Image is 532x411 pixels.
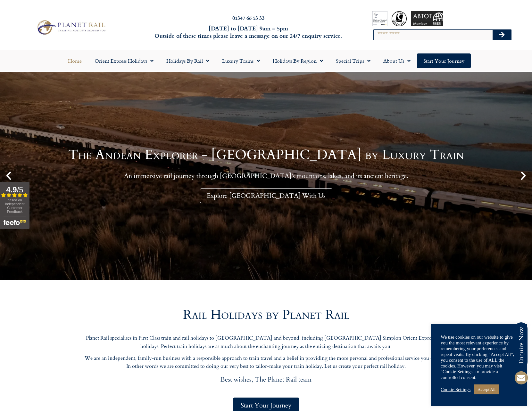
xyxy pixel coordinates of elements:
[34,19,107,36] img: Planet Rail Train Holidays Logo
[216,53,266,68] a: Luxury Trains
[3,170,14,181] div: Previous slide
[220,375,312,384] span: Best wishes, The Planet Rail team
[68,172,464,180] p: An immersive rail journey through [GEOGRAPHIC_DATA]’s mountains, lakes, and its ancient heritage.
[160,53,216,68] a: Holidays by Rail
[200,188,332,203] a: Explore [GEOGRAPHIC_DATA] With Us
[417,53,471,68] a: Start your Journey
[83,309,449,321] h2: Rail Holidays by Planet Rail
[441,334,518,380] div: We use cookies on our website to give you the most relevant experience by remembering your prefer...
[68,148,464,162] h1: The Andean Explorer - [GEOGRAPHIC_DATA] by Luxury Train
[88,53,160,68] a: Orient Express Holidays
[266,53,329,68] a: Holidays by Region
[474,384,499,394] a: Accept All
[441,387,470,392] a: Cookie Settings
[3,53,529,68] nav: Menu
[493,30,511,40] button: Search
[232,14,264,21] a: 01347 66 53 33
[144,25,353,40] h6: [DATE] to [DATE] 9am – 5pm Outside of these times please leave a message on our 24/7 enquiry serv...
[241,401,292,409] span: Start Your Journey
[377,53,417,68] a: About Us
[62,53,88,68] a: Home
[83,334,449,351] p: Planet Rail specialises in First Class train and rail holidays to [GEOGRAPHIC_DATA] and beyond, i...
[518,170,529,181] div: Next slide
[329,53,377,68] a: Special Trips
[83,354,449,371] p: We are an independent, family-run business with a responsible approach to train travel and a beli...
